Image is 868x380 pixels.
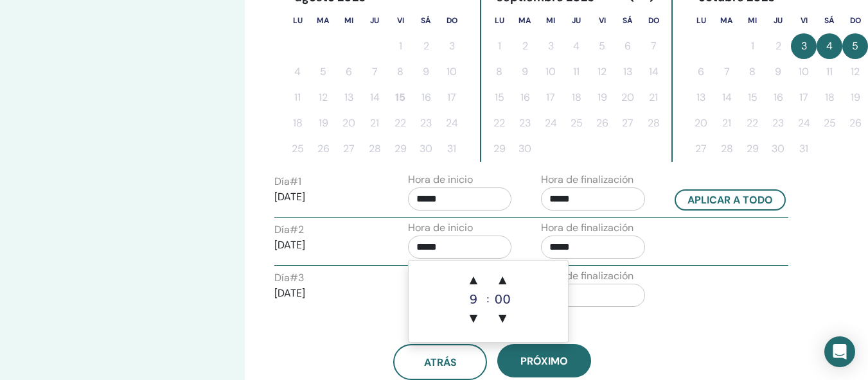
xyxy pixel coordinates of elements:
button: 20 [615,85,641,110]
button: 30 [765,136,791,162]
button: 28 [362,136,387,162]
button: 15 [486,85,512,110]
button: 2 [413,33,439,59]
button: 8 [486,59,512,85]
span: ▼ [461,306,486,331]
button: 14 [362,85,387,110]
th: lunes [486,8,512,33]
button: 24 [439,110,465,136]
button: 7 [714,59,740,85]
button: 16 [512,85,538,110]
button: 21 [641,85,666,110]
button: 12 [589,59,615,85]
div: 00 [490,293,515,306]
button: 22 [486,110,512,136]
button: 13 [688,85,714,110]
label: Hora de finalización [541,220,633,236]
button: 24 [791,110,817,136]
label: Hora de finalización [541,268,633,284]
th: lunes [688,8,714,33]
button: 22 [740,110,765,136]
th: viernes [589,8,615,33]
button: 13 [615,59,641,85]
button: 3 [538,33,563,59]
button: 13 [336,85,362,110]
button: 11 [817,59,842,85]
th: martes [512,8,538,33]
th: sábado [413,8,439,33]
button: 26 [310,136,336,162]
th: domingo [439,8,465,33]
button: 28 [641,110,666,136]
button: 21 [362,110,387,136]
label: Día # 2 [274,222,304,237]
button: 1 [740,33,765,59]
button: 29 [486,136,512,162]
button: 1 [387,33,413,59]
button: 23 [512,110,538,136]
th: sábado [817,8,842,33]
button: 14 [714,85,740,110]
button: 21 [714,110,740,136]
button: 17 [791,85,817,110]
p: [DATE] [274,286,378,301]
th: sábado [615,8,641,33]
label: Día # 3 [274,270,304,286]
button: 11 [285,85,310,110]
button: 6 [336,59,362,85]
button: 4 [563,33,589,59]
button: 27 [336,136,362,162]
button: 8 [387,59,413,85]
button: 7 [362,59,387,85]
button: 25 [285,136,310,162]
button: 27 [688,136,714,162]
button: 15 [387,85,413,110]
button: 11 [563,59,589,85]
button: 18 [817,85,842,110]
button: 15 [740,85,765,110]
button: 20 [688,110,714,136]
th: domingo [842,8,868,33]
button: 19 [310,110,336,136]
button: 23 [413,110,439,136]
button: 17 [439,85,465,110]
th: lunes [285,8,310,33]
button: 8 [740,59,765,85]
button: 25 [563,110,589,136]
th: jueves [765,8,791,33]
button: 6 [688,59,714,85]
button: 9 [765,59,791,85]
button: próximo [497,344,591,377]
button: 19 [842,85,868,110]
button: 18 [285,110,310,136]
button: 10 [791,59,817,85]
button: 18 [563,85,589,110]
label: Hora de inicio [408,220,473,236]
button: 2 [765,33,791,59]
th: viernes [387,8,413,33]
button: 10 [538,59,563,85]
button: Aplicar a todo [675,189,786,211]
button: 4 [285,59,310,85]
span: ▲ [461,267,486,293]
button: 30 [413,136,439,162]
button: 9 [512,59,538,85]
p: [DATE] [274,237,378,253]
th: martes [714,8,740,33]
th: domingo [641,8,666,33]
button: 10 [439,59,465,85]
div: 9 [461,293,486,306]
button: 24 [538,110,563,136]
button: 4 [817,33,842,59]
button: 25 [817,110,842,136]
button: 28 [714,136,740,162]
label: Hora de finalización [541,172,633,187]
button: 19 [589,85,615,110]
button: atrás [393,344,487,380]
button: 5 [589,33,615,59]
button: 20 [336,110,362,136]
button: 29 [387,136,413,162]
th: viernes [791,8,817,33]
button: 14 [641,59,666,85]
button: 31 [439,136,465,162]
